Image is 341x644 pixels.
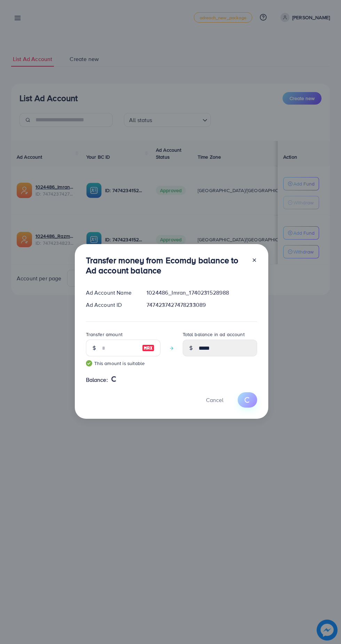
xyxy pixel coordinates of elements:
div: 7474237427478233089 [141,301,262,309]
img: guide [86,360,92,366]
img: image [142,344,154,352]
div: Ad Account Name [80,289,141,297]
h3: Transfer money from Ecomdy balance to Ad account balance [86,255,246,275]
small: This amount is suitable [86,360,160,367]
label: Total balance in ad account [183,331,245,338]
div: Ad Account ID [80,301,141,309]
span: Cancel [206,396,223,404]
button: Cancel [197,392,232,407]
span: Balance: [86,376,108,384]
label: Transfer amount [86,331,122,338]
div: 1024486_Imran_1740231528988 [141,289,262,297]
